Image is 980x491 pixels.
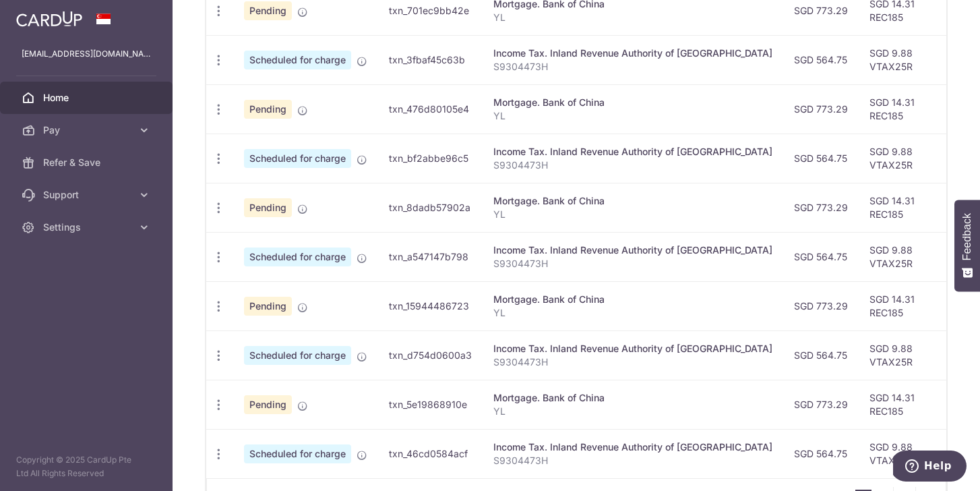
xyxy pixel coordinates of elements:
[493,306,772,320] p: YL
[783,380,859,429] td: SGD 773.29
[244,444,351,463] span: Scheduled for charge
[493,405,772,418] p: YL
[859,232,946,281] td: SGD 9.88 VTAX25R
[859,281,946,330] td: SGD 14.31 REC185
[378,35,483,84] td: txn_3fbaf45c63b
[859,134,946,183] td: SGD 9.88 VTAX25R
[493,96,772,109] div: Mortgage. Bank of China
[493,145,772,158] div: Income Tax. Inland Revenue Authority of [GEOGRAPHIC_DATA]
[493,243,772,257] div: Income Tax. Inland Revenue Authority of [GEOGRAPHIC_DATA]
[244,395,292,414] span: Pending
[493,257,772,270] p: S9304473H
[378,281,483,330] td: txn_15944486723
[493,109,772,123] p: YL
[43,221,132,234] span: Settings
[493,355,772,369] p: S9304473H
[859,330,946,380] td: SGD 9.88 VTAX25R
[378,380,483,429] td: txn_5e19868910e
[954,200,980,291] button: Feedback - Show survey
[493,158,772,172] p: S9304473H
[783,330,859,380] td: SGD 564.75
[783,35,859,84] td: SGD 564.75
[783,84,859,134] td: SGD 773.29
[893,451,967,484] iframe: Opens a widget where you can find more information
[859,429,946,478] td: SGD 9.88 VTAX25R
[493,208,772,221] p: YL
[493,60,772,74] p: S9304473H
[43,91,132,105] span: Home
[244,51,351,69] span: Scheduled for charge
[378,330,483,380] td: txn_d754d0600a3
[22,47,151,61] p: [EMAIL_ADDRESS][DOMAIN_NAME]
[244,248,351,266] span: Scheduled for charge
[859,35,946,84] td: SGD 9.88 VTAX25R
[378,134,483,183] td: txn_bf2abbe96c5
[493,47,772,60] div: Income Tax. Inland Revenue Authority of [GEOGRAPHIC_DATA]
[16,11,82,27] img: CardUp
[244,100,292,119] span: Pending
[783,429,859,478] td: SGD 564.75
[244,1,292,20] span: Pending
[244,346,351,365] span: Scheduled for charge
[493,454,772,467] p: S9304473H
[493,391,772,405] div: Mortgage. Bank of China
[43,188,132,202] span: Support
[244,149,351,168] span: Scheduled for charge
[493,11,772,24] p: YL
[859,183,946,232] td: SGD 14.31 REC185
[493,440,772,454] div: Income Tax. Inland Revenue Authority of [GEOGRAPHIC_DATA]
[859,380,946,429] td: SGD 14.31 REC185
[43,156,132,169] span: Refer & Save
[43,123,132,137] span: Pay
[378,232,483,281] td: txn_a547147b798
[783,183,859,232] td: SGD 773.29
[493,293,772,306] div: Mortgage. Bank of China
[378,429,483,478] td: txn_46cd0584acf
[378,84,483,134] td: txn_476d80105e4
[783,281,859,330] td: SGD 773.29
[783,134,859,183] td: SGD 564.75
[378,183,483,232] td: txn_8dadb57902a
[244,297,292,316] span: Pending
[493,194,772,208] div: Mortgage. Bank of China
[244,198,292,217] span: Pending
[493,342,772,355] div: Income Tax. Inland Revenue Authority of [GEOGRAPHIC_DATA]
[783,232,859,281] td: SGD 564.75
[961,213,973,260] span: Feedback
[859,84,946,134] td: SGD 14.31 REC185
